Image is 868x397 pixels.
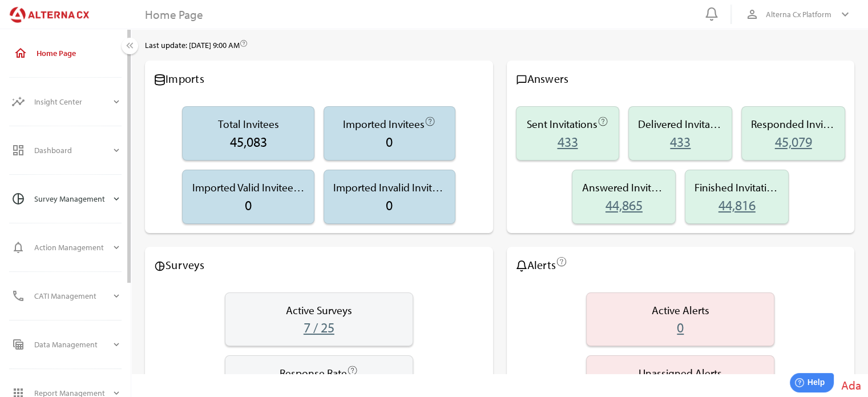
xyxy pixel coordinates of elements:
[34,331,111,358] div: Data Management
[841,378,861,392] span: Ada
[235,365,403,382] div: Response Rate
[596,302,765,319] div: Active Alerts
[516,70,846,88] div: Answers
[34,282,111,310] div: CATI Management
[638,116,722,133] div: Delivered Invitations
[695,179,779,196] div: Finished Invitations
[11,289,25,303] i: phone
[154,256,484,274] div: Surveys
[582,179,666,196] div: Answered Invitations
[192,116,304,133] div: Total Invitees
[677,319,684,336] a: 0
[766,7,831,21] span: Alterna Cx Platform
[34,185,111,212] div: Survey Management
[516,256,846,274] div: Alerts
[11,338,25,351] i: table_view
[192,133,304,151] div: 45,083
[596,365,765,382] div: Unassigned Alerts
[718,197,756,214] a: 44,816
[34,88,111,115] div: Insight Center
[154,260,165,272] i: pie_chart_outlined
[192,179,304,196] div: Imported Valid Invitees
[34,234,111,261] div: Action Management
[145,39,854,51] div: Last update: [DATE] 9:00 AM
[333,133,446,151] div: 0
[11,240,25,254] i: notifications
[11,95,25,109] i: insights
[111,339,122,350] i: expand_more
[111,97,122,107] i: expand_more
[526,116,610,133] div: Sent Invitations
[11,192,25,206] i: pie_chart_outlined
[34,137,111,164] div: Dashboard
[333,196,446,214] div: 0
[14,46,27,60] i: home
[670,133,691,150] a: 433
[2,35,131,71] a: Home Page
[37,49,122,58] div: Home Page
[235,302,403,319] div: Active Surveys
[304,319,334,336] a: 7 / 25
[124,40,136,52] i: keyboard_double_arrow_left
[192,196,304,214] div: 0
[145,7,203,22] div: Home Page
[111,145,122,155] i: expand_more
[751,116,835,133] div: Responded Invitations
[333,179,446,196] div: Imported Invalid Invitees
[111,194,122,204] i: expand_more
[154,70,484,88] div: Imports
[11,143,25,157] i: dashboard
[775,133,812,150] a: 45,079
[111,291,122,301] i: expand_more
[122,38,138,54] button: Menu
[745,7,759,21] i: person_outline
[557,133,578,150] a: 433
[111,242,122,252] i: expand_more
[516,74,527,86] i: chat_bubble_outline
[838,7,852,21] i: keyboard_arrow_down
[605,197,643,214] a: 44,865
[333,116,446,133] div: Imported Invitees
